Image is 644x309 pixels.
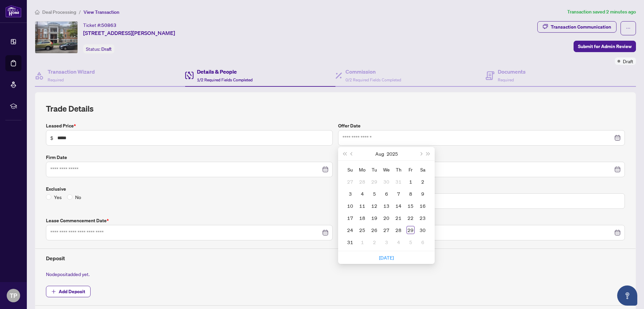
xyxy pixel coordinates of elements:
label: Leased Price [46,122,333,129]
span: Required [48,77,64,82]
div: Ticket #: [83,21,116,29]
span: ellipsis [626,26,631,31]
label: Lease Commencement Date [46,217,333,224]
span: Deal Processing [42,9,76,15]
label: Conditional Date [338,154,625,161]
span: Submit for Admin Review [578,41,632,52]
span: TP [10,291,17,300]
h4: Deposit [46,254,625,262]
span: Add Deposit [59,286,85,297]
span: Required [498,77,514,82]
span: Draft [101,46,112,52]
h2: Trade Details [46,103,625,114]
span: [STREET_ADDRESS][PERSON_NAME] [83,29,175,37]
li: / [79,8,81,16]
div: Status: [83,44,114,53]
h4: Transaction Wizard [48,68,95,76]
div: Transaction Communication [551,22,611,32]
button: Open asap [617,285,637,306]
span: $ [50,134,53,142]
span: home [35,10,40,14]
span: Yes [51,193,64,201]
img: IMG-W12360559_1.jpg [35,22,77,53]
h4: Details & People [197,68,253,76]
span: No [72,193,84,201]
button: Add Deposit [46,286,91,297]
span: 1/2 Required Fields Completed [197,77,253,82]
span: 50863 [101,22,116,28]
span: View Transaction [84,9,119,15]
h4: Commission [345,68,401,76]
label: Exclusive [46,185,333,193]
label: Firm Date [46,154,333,161]
span: Draft [623,57,633,65]
article: Transaction saved 2 minutes ago [567,8,636,16]
label: Mutual Release Date [338,217,625,224]
span: 0/2 Required Fields Completed [345,77,401,82]
span: plus [51,289,56,294]
button: Submit for Admin Review [574,41,636,52]
span: No deposit added yet. [46,271,90,277]
button: Transaction Communication [537,21,616,33]
label: Offer Date [338,122,625,129]
img: logo [5,5,21,17]
label: Unit/Lot Number [338,185,625,193]
h4: Documents [498,68,526,76]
